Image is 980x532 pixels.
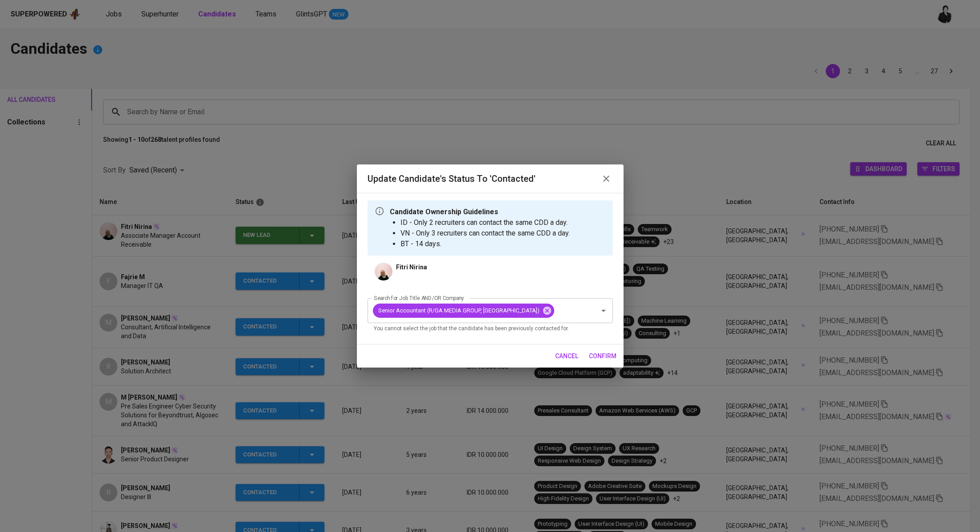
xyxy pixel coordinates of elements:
[400,228,570,239] li: VN - Only 3 recruiters can contact the same CDD a day.
[400,239,570,249] li: BT - 14 days.
[375,263,392,280] img: 51f5732807b681dae461b8fa77474374.jpg
[589,351,616,362] span: confirm
[368,172,536,186] h6: Update Candidate's Status to 'Contacted'
[390,207,570,217] p: Candidate Ownership Guidelines
[373,304,554,318] div: Senior Accountant (R/GA MEDIA GROUP, [GEOGRAPHIC_DATA])
[552,348,582,364] button: cancel
[373,306,545,315] span: Senior Accountant (R/GA MEDIA GROUP, [GEOGRAPHIC_DATA])
[374,324,607,333] p: You cannot select the job that the candidate has been previously contacted for.
[396,263,427,272] p: Fitri Nirina
[585,348,620,364] button: confirm
[555,351,578,362] span: cancel
[400,217,570,228] li: ID - Only 2 recruiters can contact the same CDD a day.
[597,304,610,317] button: Open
